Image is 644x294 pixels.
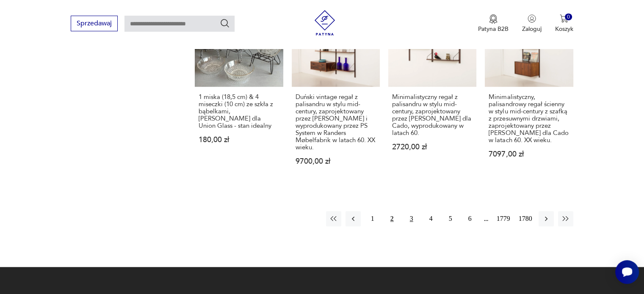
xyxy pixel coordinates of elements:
button: 2 [384,211,400,226]
button: Sprzedawaj [71,16,118,31]
h3: Minimalistyczny, palisandrowy regał ścienny w stylu mid-century z szafką z przesuwnymi drzwiami, ... [489,93,569,144]
img: Ikona medalu [489,14,498,24]
p: 2720,00 zł [392,143,473,151]
h3: Minimalistyczny regał z palisandru w stylu mid-century, zaprojektowany przez [PERSON_NAME] dla Ca... [392,93,473,137]
p: Patyna B2B [478,25,509,33]
div: 0 [565,14,572,21]
button: 1780 [517,211,534,226]
a: Ikona medaluPatyna B2B [478,14,509,33]
button: 4 [423,211,439,226]
p: Koszyk [555,25,573,33]
p: 9700,00 zł [296,158,376,165]
button: Szukaj [220,18,230,28]
button: 0Koszyk [555,14,573,33]
button: Patyna B2B [478,14,509,33]
img: Patyna - sklep z meblami i dekoracjami vintage [312,10,337,36]
button: 1 [365,211,380,226]
button: 6 [462,211,478,226]
button: 1779 [495,211,512,226]
h3: Duński vintage regał z palisandru w stylu mid-century, zaprojektowany przez [PERSON_NAME] i wypro... [296,93,376,151]
button: Zaloguj [522,14,542,33]
p: 7097,00 zł [489,151,569,158]
button: 5 [443,211,458,226]
iframe: Smartsupp widget button [615,260,639,284]
a: Sprzedawaj [71,21,118,27]
button: 3 [404,211,419,226]
img: Ikonka użytkownika [528,14,536,23]
img: Ikona koszyka [560,14,568,23]
p: 180,00 zł [199,136,279,143]
p: Zaloguj [522,25,542,33]
h3: 1 miska (18,5 cm) & 4 miseczki (10 cm) ze szkła z bąbelkami, [PERSON_NAME] dla Union Glass - stan... [199,93,279,129]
